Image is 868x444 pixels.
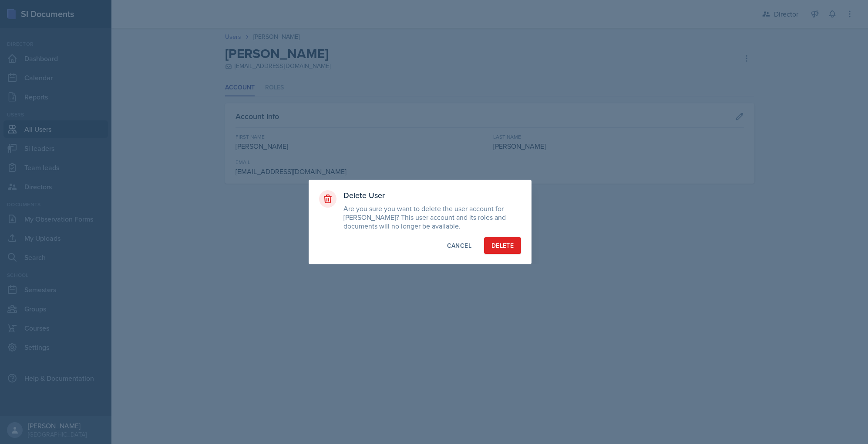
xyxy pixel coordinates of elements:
[343,204,521,230] p: Are you sure you want to delete the user account for [PERSON_NAME]? This user account and its rol...
[491,241,514,250] div: Delete
[343,190,521,201] h3: Delete User
[447,241,471,250] div: Cancel
[484,237,521,254] button: Delete
[440,237,479,254] button: Cancel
